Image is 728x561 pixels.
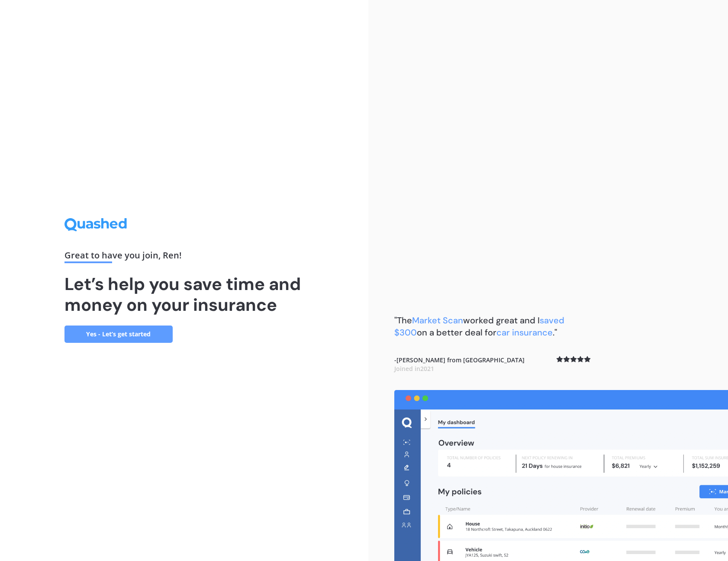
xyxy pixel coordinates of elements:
span: Joined in 2021 [394,364,434,373]
a: Yes - Let’s get started [64,326,173,343]
span: saved $300 [394,315,564,338]
span: Market Scan [412,315,463,326]
img: dashboard.webp [394,390,728,561]
span: car insurance [496,327,553,338]
div: Great to have you join , Ren ! [64,251,304,263]
b: - [PERSON_NAME] from [GEOGRAPHIC_DATA] [394,356,525,373]
b: "The worked great and I on a better deal for ." [394,315,564,338]
h1: Let’s help you save time and money on your insurance [64,274,304,315]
